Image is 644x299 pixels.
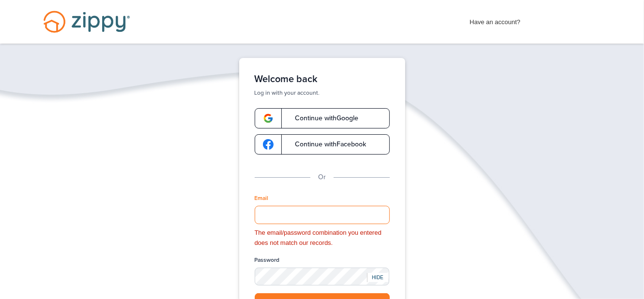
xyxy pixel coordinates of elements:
img: google-logo [263,113,274,124]
div: The email/password combination you entered does not match our records. [255,228,390,248]
input: Email [255,206,390,224]
span: Continue with Google [286,115,359,122]
a: google-logoContinue withFacebook [255,134,390,155]
span: Have an account? [470,12,521,28]
p: Log in with your account. [255,89,390,97]
img: google-logo [263,139,274,150]
p: Or [318,172,326,183]
div: HIDE [367,273,388,282]
label: Password [255,256,280,264]
span: Continue with Facebook [286,141,367,148]
a: google-logoContinue withGoogle [255,108,390,128]
label: Email [255,194,269,202]
h1: Welcome back [255,73,390,85]
input: Password [255,268,390,286]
